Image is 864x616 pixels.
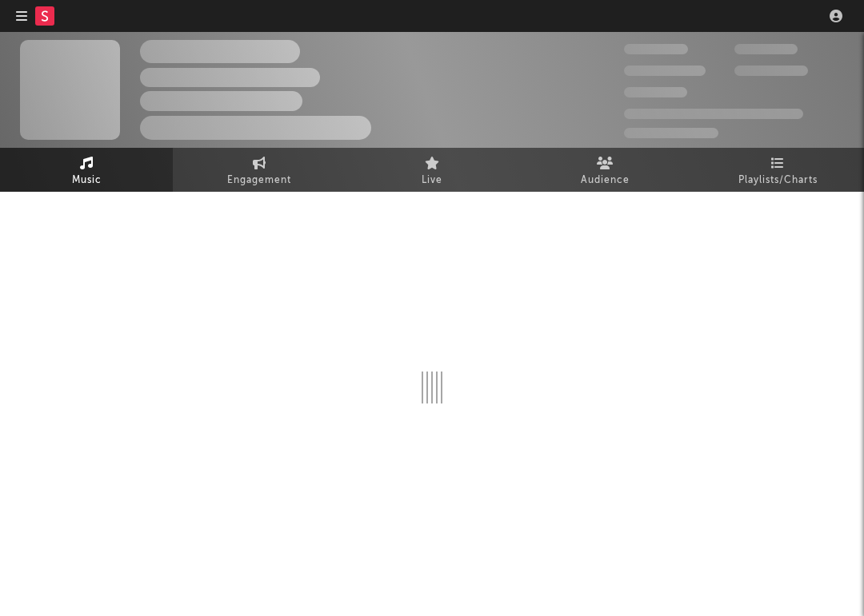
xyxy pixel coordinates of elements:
[624,44,688,54] span: 300,000
[346,148,518,192] a: Live
[227,171,291,190] span: Engagement
[691,148,864,192] a: Playlists/Charts
[624,87,687,97] span: 100,000
[518,148,691,192] a: Audience
[734,44,798,54] span: 100,000
[173,148,346,192] a: Engagement
[422,171,442,190] span: Live
[624,128,718,138] span: Jump Score: 85.0
[624,66,706,76] span: 50,000,000
[734,66,808,76] span: 1,000,000
[72,171,102,190] span: Music
[738,171,818,190] span: Playlists/Charts
[581,171,630,190] span: Audience
[624,109,803,119] span: 50,000,000 Monthly Listeners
